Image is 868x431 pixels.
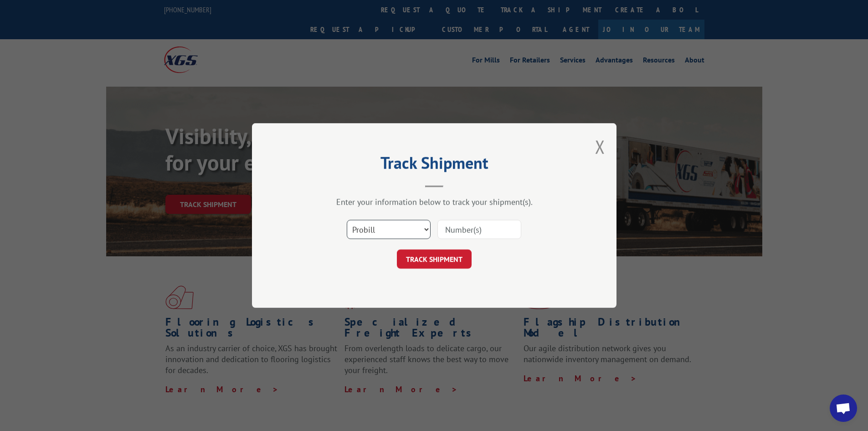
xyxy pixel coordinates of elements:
[397,249,472,269] button: TRACK SHIPMENT
[298,156,571,174] h2: Track Shipment
[437,220,521,239] input: Number(s)
[298,197,571,207] div: Enter your information below to track your shipment(s).
[595,135,605,159] button: Close modal
[830,395,857,422] div: Open chat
